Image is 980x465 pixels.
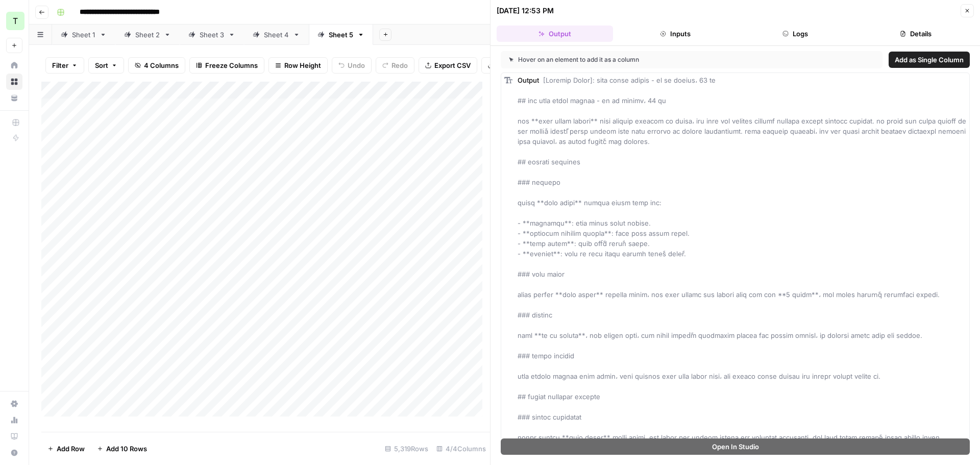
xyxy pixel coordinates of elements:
a: Sheet 3 [180,25,244,45]
button: Add 10 Rows [91,440,153,457]
div: 4/4 Columns [432,440,490,457]
a: Learning Hub [6,428,22,445]
div: [DATE] 12:53 PM [497,6,554,16]
span: 4 Columns [144,60,179,70]
a: Sheet 1 [52,25,115,45]
a: Sheet 4 [244,25,309,45]
a: Usage [6,412,22,428]
a: Settings [6,396,22,412]
span: Export CSV [434,60,471,70]
button: Export CSV [419,57,477,74]
a: Home [6,57,22,74]
span: Add Row [57,444,85,454]
span: Open In Studio [712,442,759,452]
div: Sheet 1 [72,30,95,40]
div: 5,319 Rows [381,440,432,457]
span: T [13,15,18,27]
button: Undo [332,57,372,74]
div: Sheet 3 [200,30,224,40]
a: Browse [6,74,22,90]
button: Output [497,26,613,42]
div: Hover on an element to add it as a column [509,55,757,64]
button: Workspace: TY SEO Team [6,8,22,34]
button: Details [857,26,974,42]
div: Sheet 2 [135,30,160,40]
span: Output [518,76,539,84]
a: Sheet 2 [115,25,180,45]
button: Open In Studio [501,438,970,455]
button: Add as Single Column [889,52,970,68]
span: Add as Single Column [895,55,964,65]
span: Filter [52,60,68,70]
button: Help + Support [6,445,22,461]
button: Row Height [268,57,328,74]
button: 4 Columns [128,57,185,74]
button: Add Row [41,440,91,457]
button: Redo [376,57,414,74]
div: Sheet 4 [264,30,289,40]
a: Sheet 5 [309,25,373,45]
button: Freeze Columns [189,57,264,74]
span: Redo [391,60,408,70]
a: Your Data [6,90,22,106]
span: Freeze Columns [205,60,258,70]
span: Sort [95,60,108,70]
span: Undo [348,60,365,70]
button: Inputs [617,26,733,42]
span: Row Height [284,60,321,70]
button: Logs [738,26,854,42]
button: Filter [45,57,84,74]
span: Add 10 Rows [106,444,147,454]
button: Sort [88,57,124,74]
div: Sheet 5 [329,30,353,40]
